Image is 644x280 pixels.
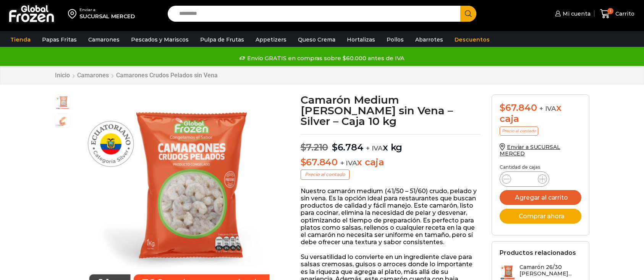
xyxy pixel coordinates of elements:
h3: Camarón 26/30 [PERSON_NAME]... [519,264,581,277]
a: Pescados y Mariscos [127,32,193,47]
a: Papas Fritas [38,32,81,47]
a: 1 Carrito [598,5,636,23]
button: Search button [460,6,476,22]
p: Nuestro camarón medium (41/50 – 51/60) crudo, pelado y sin vena. Es la opción ideal para restaura... [301,187,481,246]
span: $ [301,142,306,153]
bdi: 7.210 [301,142,328,153]
h2: Productos relacionados [500,249,576,256]
a: Camarones [77,72,109,79]
a: Appetizers [252,32,290,47]
a: Mi cuenta [553,6,591,21]
p: Precio al contado [500,126,538,136]
a: Abarrotes [411,32,447,47]
bdi: 6.784 [332,142,364,153]
a: Inicio [55,72,70,79]
div: SUCURSAL MERCED [79,13,135,20]
a: Tienda [6,32,34,47]
a: Pollos [383,32,408,47]
a: Hortalizas [343,32,379,47]
a: Queso Crema [294,32,339,47]
a: Descuentos [451,32,494,47]
div: Enviar a [79,7,135,13]
span: + IVA [366,144,383,152]
p: Precio al contado [301,170,350,179]
a: Pulpa de Frutas [196,32,248,47]
span: Mi cuenta [561,10,591,18]
button: Comprar ahora [500,209,581,224]
h1: Camarón Medium [PERSON_NAME] sin Vena – Silver – Caja 10 kg [301,94,481,126]
div: x caja [500,102,581,125]
span: $ [332,142,338,153]
span: $ [500,102,505,113]
nav: Breadcrumb [55,72,218,79]
a: Enviar a SUCURSAL MERCED [500,144,560,157]
span: + IVA [340,159,357,167]
p: x kg [301,134,481,153]
span: PM04004043 [55,95,70,110]
p: x caja [301,157,481,168]
span: camaron-sin-cascara [55,114,70,129]
bdi: 67.840 [500,102,537,113]
a: Camarones Crudos Pelados sin Vena [116,72,218,79]
span: 1 [607,8,613,14]
img: address-field-icon.svg [68,7,79,20]
input: Product quantity [517,174,532,184]
span: Carrito [613,10,634,18]
p: Cantidad de cajas [500,165,581,170]
a: Camarones [84,32,123,47]
span: + IVA [539,105,556,112]
button: Agregar al carrito [500,190,581,205]
span: $ [301,157,306,168]
bdi: 67.840 [301,157,338,168]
